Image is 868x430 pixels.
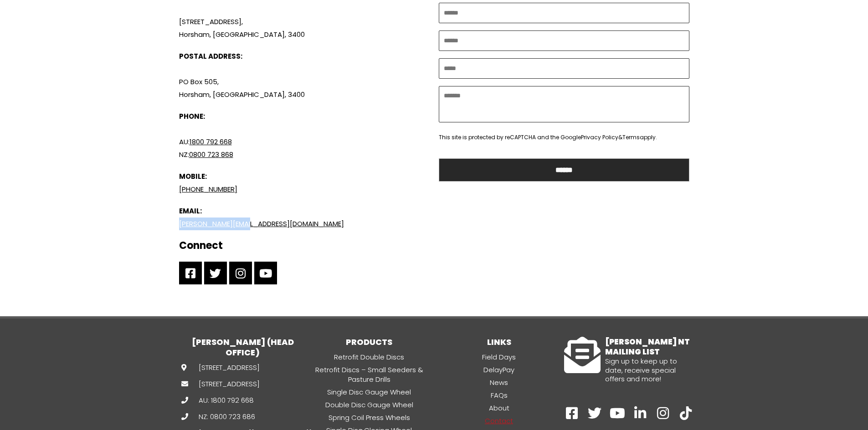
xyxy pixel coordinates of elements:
[181,395,250,405] a: AU: 1800 792 668
[179,184,237,194] a: [PHONE_NUMBER]
[304,412,434,423] a: Spring Coil Press Wheels
[304,352,434,362] a: Retrofit Double Discs
[179,219,344,228] a: [PERSON_NAME][EMAIL_ADDRESS][DOMAIN_NAME]
[434,337,564,347] h3: LINKS
[434,352,564,362] a: Field Days
[179,137,190,147] span: AU:
[304,387,434,397] a: Single Disc Gauge Wheel
[196,412,255,421] span: NZ: 0800 723 686
[179,111,205,121] b: PHONE:
[181,337,304,358] h3: [PERSON_NAME] (HEAD OFFICE)
[181,363,250,372] a: [STREET_ADDRESS]
[181,379,250,389] a: [STREET_ADDRESS]
[564,337,601,373] a: RYAN NT MAILING LIST
[304,400,434,410] a: Double Disc Gauge Wheel
[304,337,434,347] h3: PRODUCTS
[179,239,430,253] h2: Connect
[605,356,677,384] span: Sign up to keep up to date, receive special offers and more!
[434,415,564,426] a: Contact
[434,390,564,400] a: FAQs
[179,206,202,216] b: EMAIL:
[439,131,689,144] p: This site is protected by reCAPTCHA and the Google & apply.
[434,403,564,413] a: About
[190,137,232,147] a: 1800 792 668
[434,377,564,388] a: News
[196,395,254,405] span: AU: 1800 792 668
[196,379,260,389] span: [STREET_ADDRESS]
[622,133,640,141] a: Terms
[189,150,233,159] a: 0800 723 868
[179,51,242,61] b: POSTAL ADDRESS:
[304,364,434,384] a: Retrofit Discs – Small Seeders & Pasture Drills
[179,150,189,159] span: NZ:
[196,363,260,372] span: [STREET_ADDRESS]
[181,412,250,421] a: NZ: 0800 723 686
[179,172,207,181] b: MOBILE:
[179,76,430,101] p: PO Box 505, Horsham, [GEOGRAPHIC_DATA], 3400
[605,336,690,357] a: [PERSON_NAME] NT MAILING LIST
[581,133,618,141] a: Privacy Policy
[434,364,564,375] a: DelayPay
